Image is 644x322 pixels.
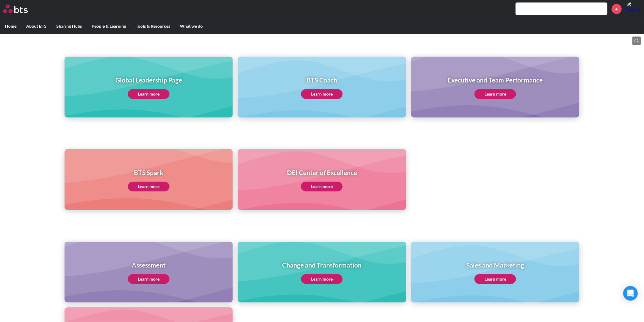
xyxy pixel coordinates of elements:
[87,18,131,34] label: People & Learning
[175,18,208,34] label: What we do
[128,168,170,177] h1: BTS Spark
[301,182,343,191] a: Learn more
[115,75,182,84] h1: Global Leadership Page
[623,286,638,301] div: Open Intercom Messenger
[626,2,641,16] img: Francis Prior
[474,274,516,284] a: Learn more
[287,168,357,177] h1: DEI Center of Excellence
[3,5,39,13] a: Go home
[612,4,622,14] a: +
[51,18,87,34] label: Sharing Hubs
[128,261,170,269] h1: Assessment
[301,89,343,99] a: Learn more
[467,261,524,269] h1: Sales and Marketing
[21,18,51,34] label: About BTS
[301,75,343,84] h1: BTS Coach
[282,261,362,269] h1: Change and Transformation
[128,182,170,191] a: Learn more
[3,5,28,13] img: BTS Logo
[128,89,170,99] a: Learn more
[128,274,170,284] a: Learn more
[131,18,175,34] label: Tools & Resources
[626,2,641,16] a: Profile
[448,75,543,84] h1: Executive and Team Performance
[474,89,516,99] a: Learn more
[301,274,343,284] a: Learn more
